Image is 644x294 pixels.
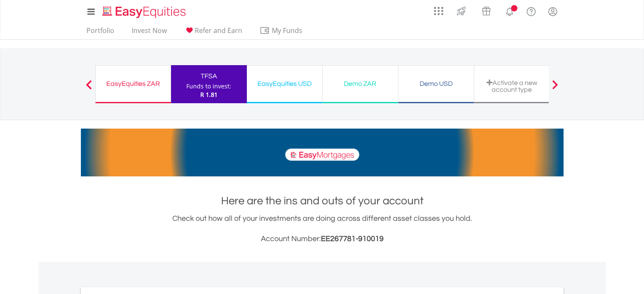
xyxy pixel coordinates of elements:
[479,4,493,18] img: vouchers-v2.svg
[479,79,544,93] div: Activate a new account type
[101,5,189,19] img: EasyEquities_Logo.png
[321,235,384,243] span: EE267781-910019
[499,2,520,19] a: Notifications
[200,91,218,99] span: R 1.81
[81,233,564,245] h3: Account Number:
[101,78,166,90] div: EasyEquities ZAR
[404,78,469,90] div: Demo USD
[176,70,242,82] div: TFSA
[542,2,564,21] a: My Profile
[81,129,564,176] img: EasyMortage Promotion Banner
[186,82,231,91] div: Funds to invest:
[328,78,393,90] div: Demo ZAR
[260,25,315,36] span: My Funds
[81,213,564,245] div: Check out how all of your investments are doing across different asset classes you hold.
[83,26,118,39] a: Portfolio
[81,193,564,209] h1: Here are the ins and outs of your account
[128,26,170,39] a: Invest Now
[520,2,542,19] a: FAQ's and Support
[99,2,189,19] a: Home page
[195,26,242,35] span: Refer and Earn
[252,78,317,90] div: EasyEquities USD
[454,4,468,18] img: thrive-v2.svg
[474,2,499,18] a: Vouchers
[434,6,443,16] img: grid-menu-icon.svg
[428,2,449,16] a: AppsGrid
[181,26,246,39] a: Refer and Earn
